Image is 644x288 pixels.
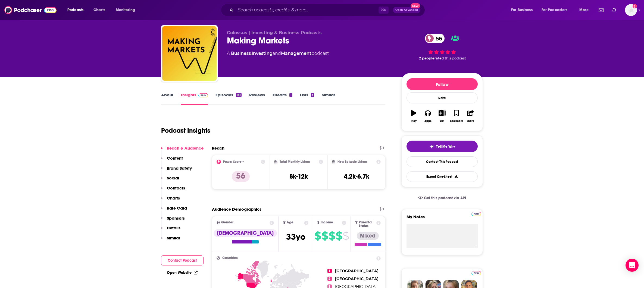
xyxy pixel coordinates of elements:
button: Content [161,156,183,166]
button: Apps [421,106,435,126]
a: Open Website [167,270,198,275]
span: Countries [222,256,238,260]
p: Rate Card [167,205,187,211]
input: Search podcasts, credits, & more... [236,6,379,14]
p: Sponsors [167,216,185,221]
img: User Profile [625,4,637,16]
a: About [161,92,173,105]
button: Follow [407,78,478,90]
a: Contact This Podcast [407,156,478,167]
span: Monitoring [116,6,135,14]
a: Credits1 [273,92,292,105]
a: 56 [425,34,445,43]
img: Making Markets [162,26,217,81]
a: Charts [90,6,108,14]
button: Charts [161,195,180,205]
a: Investing [252,51,273,56]
h1: Podcast Insights [161,126,210,135]
div: Bookmark [450,119,463,123]
img: Podchaser Pro [198,93,208,97]
button: Open AdvancedNew [393,7,420,13]
button: Details [161,225,180,235]
span: Charts [93,6,105,14]
a: Show notifications dropdown [596,5,606,15]
div: Apps [424,119,432,123]
span: 2 people [419,56,434,60]
button: Sponsors [161,216,185,226]
p: Reach & Audience [167,145,204,151]
div: A podcast [227,50,329,57]
button: open menu [112,6,142,14]
h2: Reach [212,145,224,151]
span: Open Advanced [395,9,418,11]
span: $ [329,232,335,240]
div: Share [467,119,474,123]
div: Search podcasts, credits, & more... [226,4,430,16]
span: $ [343,232,349,240]
svg: Add a profile image [633,4,637,8]
div: Play [411,119,417,123]
p: Contacts [167,185,185,191]
a: Business [231,51,251,56]
div: 181 [236,93,242,97]
h3: 4.2k-6.7k [344,172,369,181]
button: Rate Card [161,205,187,216]
button: open menu [576,6,595,14]
div: 1 [289,93,292,97]
span: Age [287,221,293,224]
button: open menu [507,6,539,14]
button: Social [161,175,179,185]
p: Content [167,156,183,161]
span: Podcasts [67,6,83,14]
span: Colossus | Investing & Business Podcasts [227,30,322,35]
div: Rate [407,92,478,103]
span: [GEOGRAPHIC_DATA] [335,276,379,281]
h2: New Episode Listens [337,160,367,164]
h3: 8k-12k [289,172,308,181]
span: New [411,3,420,8]
span: $ [321,232,328,240]
span: 1 [327,269,332,273]
span: For Business [511,6,533,14]
span: 2 [327,277,332,281]
h2: Power Score™ [223,160,244,164]
button: Brand Safety [161,166,192,176]
p: Similar [167,235,180,240]
img: Podchaser - Follow, Share and Rate Podcasts [4,5,57,15]
a: Pro website [471,211,481,216]
span: For Podcasters [542,6,568,14]
span: and [273,51,281,56]
button: Contact Podcast [161,255,204,265]
span: 56 [430,34,445,43]
span: Logged in as mdaniels [625,4,637,16]
span: Parental Status [359,221,375,228]
span: Get this podcast via API [424,196,466,200]
button: open menu [538,6,576,14]
span: $ [314,232,321,240]
img: Podchaser Pro [471,212,481,216]
div: Mixed [357,232,379,240]
button: Contacts [161,185,185,195]
div: List [440,119,444,123]
button: Export One-Sheet [407,171,478,182]
a: Similar [322,92,335,105]
p: Brand Safety [167,166,192,171]
span: rated this podcast [434,56,466,60]
span: $ [336,232,342,240]
a: Management [281,51,311,56]
button: Similar [161,235,180,245]
a: Reviews [249,92,265,105]
button: List [435,106,449,126]
button: tell me why sparkleTell Me Why [407,141,478,152]
h2: Total Monthly Listens [280,160,310,164]
button: Share [464,106,478,126]
a: Get this podcast via API [414,191,470,205]
a: Show notifications dropdown [610,5,618,15]
button: open menu [64,6,90,14]
h2: Audience Demographics [212,207,261,212]
button: Play [407,106,421,126]
button: Bookmark [449,106,463,126]
img: Podchaser Pro [471,271,481,275]
span: , [251,51,252,56]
